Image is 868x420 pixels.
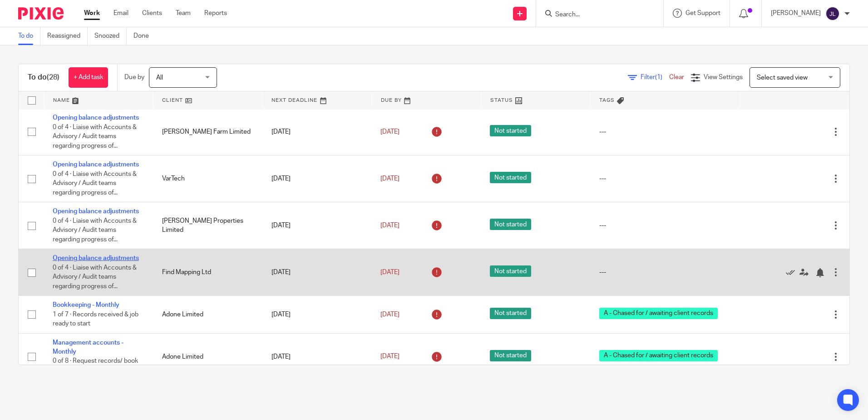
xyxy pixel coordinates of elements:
span: 1 of 7 · Records received & job ready to start [53,311,138,327]
a: Work [84,9,100,18]
td: Adone Limited [153,333,262,380]
a: Opening balance adjustments [53,255,139,261]
span: Not started [490,219,531,230]
td: [DATE] [262,202,372,249]
div: --- [599,268,731,277]
span: Not started [490,308,531,319]
p: Due by [124,73,144,82]
span: All [156,75,163,81]
span: 0 of 4 · Liaise with Accounts & Advisory / Audit teams regarding progress of... [53,218,137,243]
a: Email [113,9,128,18]
h1: To do [28,73,59,82]
td: Find Mapping Ltd [153,249,262,296]
span: [DATE] [380,129,399,135]
a: Bookkeeping - Monthly [53,302,119,308]
a: Snoozed [94,27,127,45]
div: --- [599,174,731,183]
span: [DATE] [380,175,399,182]
a: Opening balance adjustments [53,161,139,168]
span: [DATE] [380,354,399,360]
td: [PERSON_NAME] Farm Limited [153,109,262,155]
span: Get Support [686,10,720,16]
a: To do [18,27,40,45]
a: Team [176,9,191,18]
span: Not started [490,265,531,277]
a: Management accounts - Monthly [53,340,123,355]
a: + Add task [69,67,108,88]
span: (1) [655,74,662,80]
img: svg%3E [825,6,840,21]
td: [PERSON_NAME] Properties Limited [153,202,262,249]
span: 0 of 4 · Liaise with Accounts & Advisory / Audit teams regarding progress of... [53,171,137,196]
td: [DATE] [262,333,372,380]
input: Search [554,11,636,19]
td: [DATE] [262,155,372,202]
td: Adone Limited [153,296,262,333]
span: View Settings [704,74,743,80]
img: Pixie [18,7,64,20]
span: Not started [490,172,531,183]
span: (28) [47,74,59,81]
span: Filter [641,74,669,80]
div: --- [599,221,731,230]
a: Clients [142,9,162,18]
span: Not started [490,350,531,361]
a: Reassigned [47,27,88,45]
span: 0 of 4 · Liaise with Accounts & Advisory / Audit teams regarding progress of... [53,265,137,290]
span: A - Chased for / awaiting client records [599,308,718,319]
td: [DATE] [262,296,372,333]
span: Select saved view [757,75,808,81]
span: Tags [599,98,615,103]
span: 0 of 8 · Request records/ book visit [53,358,138,374]
div: --- [599,127,731,136]
span: [DATE] [380,222,399,229]
a: Done [133,27,156,45]
a: Opening balance adjustments [53,208,139,215]
a: Mark as done [786,268,799,277]
p: [PERSON_NAME] [771,9,821,18]
span: [DATE] [380,269,399,275]
td: VarTech [153,155,262,202]
span: A - Chased for / awaiting client records [599,350,718,361]
a: Reports [204,9,227,18]
td: [DATE] [262,109,372,155]
a: Clear [669,74,684,80]
a: Opening balance adjustments [53,115,139,121]
span: 0 of 4 · Liaise with Accounts & Advisory / Audit teams regarding progress of... [53,124,137,149]
span: Not started [490,125,531,136]
td: [DATE] [262,249,372,296]
span: [DATE] [380,311,399,318]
